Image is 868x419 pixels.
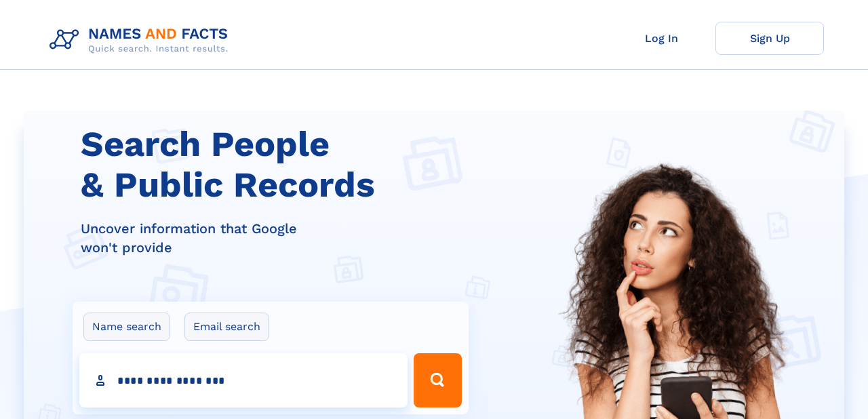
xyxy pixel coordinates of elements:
[83,313,170,341] label: Name search
[414,353,461,407] button: Search Button
[79,353,408,407] input: search input
[715,22,824,55] a: Sign Up
[81,219,477,257] div: Uncover information that Google won't provide
[44,22,239,58] img: Logo Names and Facts
[184,313,269,341] label: Email search
[81,124,477,205] h1: Search People & Public Records
[607,22,715,55] a: Log In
